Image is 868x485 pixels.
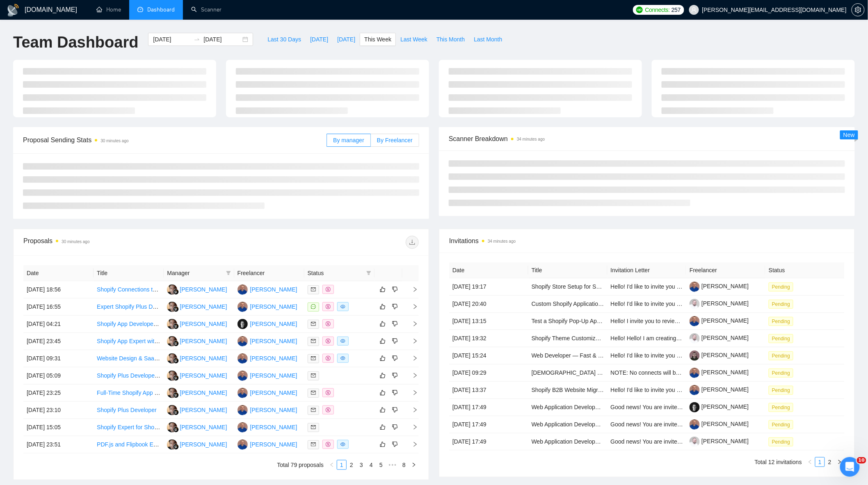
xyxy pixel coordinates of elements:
button: like [378,302,388,312]
a: 8 [400,460,409,469]
img: c1zmAWisTHziSa3_WcamrUCUCnFMC0MGmHuYXGxJ0Fg_6K1VvEHJSMasMTSBmg5ptU [690,402,700,412]
img: AU [238,336,248,346]
a: Expert Shopify Plus Developer for Performance Optimization & Scalable Architecture [97,303,312,310]
img: AU [238,285,248,295]
img: AU [238,353,248,364]
button: dislike [390,371,400,380]
li: Next Page [409,460,419,470]
img: c1gfRzHJo4lwB2uvQU6P4BT15O_lr8ReaehWjS0ADxTjCRy4vAPwXYrdgz0EeetcBO [690,419,700,430]
li: 4 [366,460,376,470]
span: right [406,355,418,361]
a: Shopify App Expert with MCP Server Experience [97,338,221,344]
div: [PERSON_NAME] [250,440,297,449]
time: 34 minutes ago [517,137,545,141]
div: [PERSON_NAME] [250,319,297,328]
td: Shopify App Developer Needed – TCGplayer API Order Integration [94,316,164,333]
span: Dashboard [147,6,175,13]
img: MA [167,285,177,295]
a: AU[PERSON_NAME] [238,406,297,413]
td: [DATE] 19:17 [449,278,528,296]
span: mail [311,287,316,292]
div: [PERSON_NAME] [180,285,227,294]
th: Invitation Letter [608,262,687,278]
span: right [406,287,418,292]
span: right [837,460,842,465]
span: dollar [326,287,331,292]
li: 1 [337,460,347,470]
img: MA [167,302,177,312]
td: [DATE] 19:32 [449,330,528,347]
span: like [380,355,386,362]
div: [PERSON_NAME] [180,337,227,346]
span: right [406,321,418,327]
td: Shopify Theme Customization for Sports Ticket Website [528,330,608,347]
a: MA[PERSON_NAME] [167,337,227,344]
a: MA[PERSON_NAME] [167,355,227,361]
span: Pending [769,300,793,309]
button: dislike [390,388,400,398]
span: dashboard [137,7,143,12]
a: AU[PERSON_NAME] [238,303,297,310]
span: like [380,338,386,344]
a: AU[PERSON_NAME] [238,389,297,396]
th: Manager [164,265,234,281]
img: gigradar-bm.png [173,444,179,450]
img: gigradar-bm.png [173,392,179,398]
td: Website Design & SaaS Development for PC Postage Provider with API Integrations [94,350,164,367]
img: c1gfRzHJo4lwB2uvQU6P4BT15O_lr8ReaehWjS0ADxTjCRy4vAPwXYrdgz0EeetcBO [690,385,700,395]
span: message [311,304,316,309]
button: This Month [432,33,469,46]
input: Start date [153,35,190,44]
td: Shopify App Expert with MCP Server Experience [94,333,164,350]
div: [PERSON_NAME] [250,371,297,380]
span: dislike [392,424,398,430]
div: [PERSON_NAME] [250,337,297,346]
a: [PERSON_NAME] [690,352,749,358]
span: dollar [326,321,331,326]
span: Pending [769,420,793,429]
img: c1gfRzHJo4lwB2uvQU6P4BT15O_lr8ReaehWjS0ADxTjCRy4vAPwXYrdgz0EeetcBO [690,316,700,326]
span: filter [365,267,373,279]
td: [DATE] 09:31 [23,350,94,367]
td: [DATE] 04:21 [23,316,94,333]
img: AU [238,405,248,415]
span: to [194,36,200,43]
img: gigradar-bm.png [173,323,179,329]
a: AU[PERSON_NAME] [238,441,297,447]
a: MA[PERSON_NAME] [167,286,227,292]
span: filter [224,267,233,279]
span: eye [340,339,345,344]
span: mail [311,425,316,430]
span: This Month [436,35,465,44]
span: dislike [392,389,398,396]
a: MA[PERSON_NAME] [167,424,227,430]
time: 30 minutes ago [101,139,128,143]
a: Pending [769,352,797,359]
a: Shopify App Developer Needed – TCGplayer API Order Integration [97,321,267,327]
img: gigradar-bm.png [173,410,179,415]
a: 3 [357,460,366,469]
div: [PERSON_NAME] [180,319,227,328]
a: Shopify Store Setup for Supplement Brand ([PERSON_NAME] Theme) [532,283,712,290]
span: left [808,460,813,465]
a: Pending [769,421,797,428]
li: Next 5 Pages [386,460,399,470]
a: homeHome [96,6,121,13]
th: Date [23,265,94,281]
div: [PERSON_NAME] [250,354,297,363]
img: c1Wi6XrIxUtVlQt1gi13Sjm7BIDNOHYsvbonXwanCjnvoIQXqtzE1B6RuFu11LztIx [690,333,700,344]
a: [PERSON_NAME] [690,421,749,427]
input: End date [203,35,241,44]
div: [PERSON_NAME] [250,405,297,414]
a: 1 [337,460,346,469]
a: Shopify Connections to Server for New Site [97,286,207,293]
li: 8 [399,460,409,470]
img: MA [167,439,177,450]
td: Test a Shopify Pop-Up App on Your Live Store [528,313,608,330]
img: gigradar-bm.png [173,306,179,312]
span: swap-right [194,36,200,43]
a: searchScanner [191,6,222,13]
a: AU[PERSON_NAME] [238,424,297,430]
span: Proposal Sending Stats [23,135,327,145]
td: [DATE] 23:45 [23,333,94,350]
